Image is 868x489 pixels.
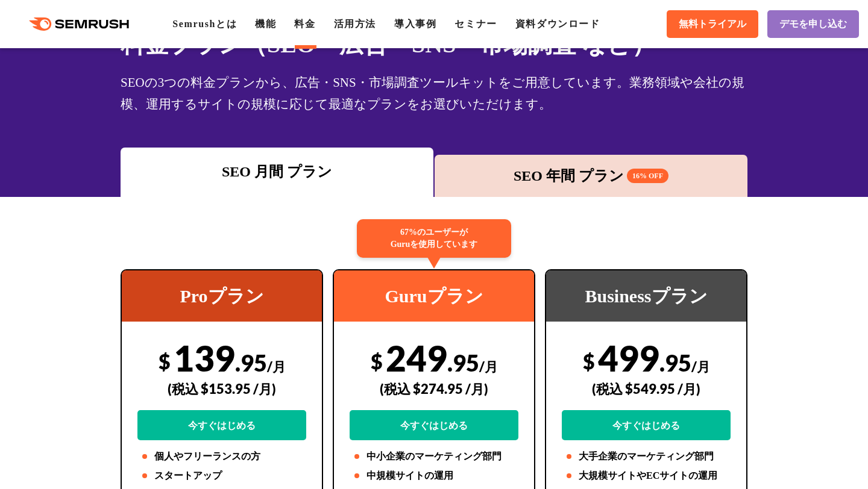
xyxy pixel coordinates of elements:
span: 無料トライアル [679,18,746,31]
a: 無料トライアル [667,10,758,38]
a: 資料ダウンロード [515,19,600,29]
span: /月 [691,358,710,375]
div: SEOの3つの料金プランから、広告・SNS・市場調査ツールキットをご用意しています。業務領域や会社の規模、運用するサイトの規模に応じて最適なプランをお選びいただけます。 [121,72,747,115]
div: 67%のユーザーが Guruを使用しています [357,219,511,258]
a: 今すぐはじめる [350,410,518,440]
li: 大手企業のマーケティング部門 [562,449,731,464]
li: スタートアップ [137,469,306,483]
div: 249 [350,337,518,440]
div: SEO 年間 プラン [441,165,741,187]
li: 個人やフリーランスの方 [137,449,306,464]
div: Proプラン [122,270,322,322]
a: 今すぐはじめる [562,410,731,440]
div: Businessプラン [546,270,746,322]
span: $ [583,349,595,373]
li: 大規模サイトやECサイトの運用 [562,469,731,483]
a: 導入事例 [394,19,436,29]
span: /月 [479,358,498,375]
span: /月 [267,358,286,375]
div: 139 [137,337,306,440]
div: (税込 $549.95 /月) [562,367,731,410]
a: 料金 [294,19,315,29]
li: 中規模サイトの運用 [350,469,518,483]
div: (税込 $274.95 /月) [350,367,518,410]
span: 16% OFF [627,169,668,183]
div: SEO 月間 プラン [127,161,427,182]
span: $ [159,349,171,373]
span: .95 [447,349,479,376]
span: .95 [659,349,691,376]
a: 機能 [255,19,276,29]
div: Guruプラン [334,270,534,322]
a: セミナー [454,19,497,29]
span: デモを申し込む [779,18,847,31]
span: .95 [235,349,267,376]
li: 中小企業のマーケティング部門 [350,449,518,464]
a: デモを申し込む [767,10,859,38]
a: 今すぐはじめる [137,410,306,440]
div: 499 [562,337,731,440]
a: Semrushとは [172,19,237,29]
span: $ [371,349,383,373]
a: 活用方法 [334,19,376,29]
div: (税込 $153.95 /月) [137,367,306,410]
